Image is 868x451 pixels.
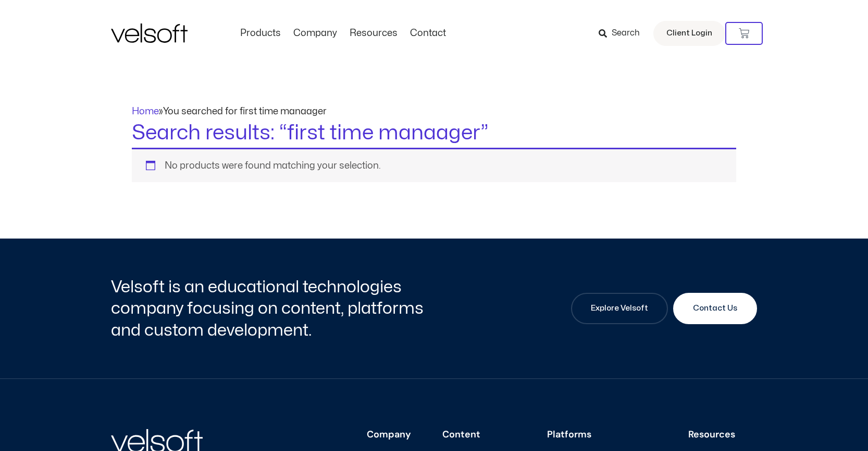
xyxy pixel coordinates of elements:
span: Explore Velsoft [591,302,648,315]
span: Client Login [666,27,712,40]
h3: Resources [688,429,757,441]
a: ContactMenu Toggle [404,28,452,39]
a: Explore Velsoft [571,293,668,324]
div: No products were found matching your selection. [132,148,736,182]
h3: Company [367,429,411,441]
span: Search [612,27,640,40]
h3: Platforms [547,429,657,441]
span: Contact Us [693,302,737,315]
nav: Menu [234,28,452,39]
a: Search [599,25,647,42]
span: » [132,107,327,116]
h3: Content [442,429,516,441]
a: ProductsMenu Toggle [234,28,287,39]
a: Client Login [653,21,725,46]
a: ResourcesMenu Toggle [343,28,404,39]
img: Velsoft Training Materials [111,23,188,43]
a: CompanyMenu Toggle [287,28,343,39]
a: Contact Us [673,293,757,324]
a: Home [132,107,159,116]
h1: Search results: “first time manaager” [132,118,736,148]
h2: Velsoft is an educational technologies company focusing on content, platforms and custom developm... [111,276,431,341]
span: You searched for first time manaager [163,107,327,116]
